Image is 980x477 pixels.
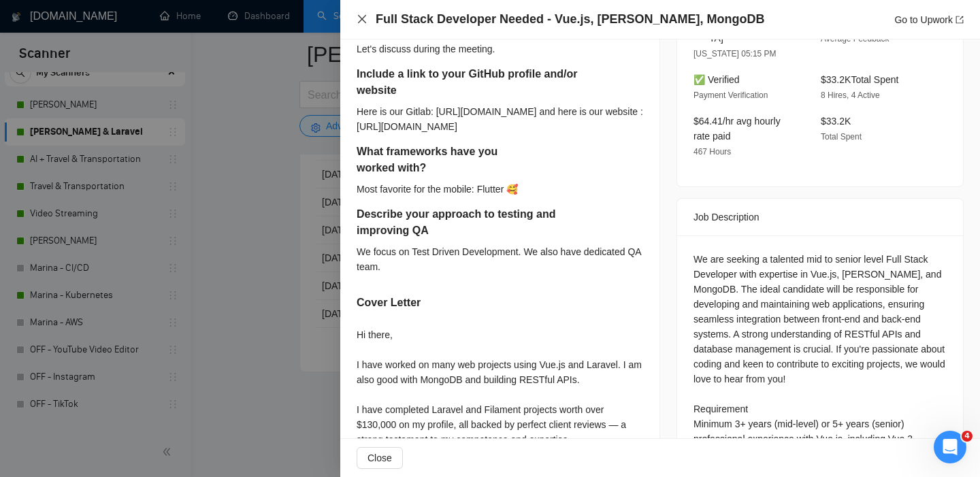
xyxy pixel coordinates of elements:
[934,431,966,463] iframe: Intercom live chat
[693,91,768,100] span: Payment Verification
[357,14,367,25] button: Close
[693,147,731,157] span: 467 Hours
[821,91,880,100] span: 8 Hires, 4 Active
[357,244,643,274] div: We focus on Test Driven Development. We also have dedicated QA team.
[821,116,851,127] span: $33.2K
[955,16,964,24] span: export
[357,42,643,56] div: Let's discuss during the meeting.
[367,450,392,465] span: Close
[357,295,421,311] h5: Cover Letter
[894,14,964,25] a: Go to Upworkexport
[693,199,947,235] div: Job Description
[821,74,898,85] span: $33.2K Total Spent
[357,206,600,239] h5: Describe your approach to testing and improving QA
[693,49,777,59] span: [US_STATE] 05:15 PM
[357,144,538,176] h5: What frameworks have you worked with?
[962,431,973,442] span: 4
[821,132,862,142] span: Total Spent
[376,11,764,28] h4: Full Stack Developer Needed - Vue.js, [PERSON_NAME], MongoDB
[693,74,740,85] span: ✅ Verified
[357,66,600,99] h5: Include a link to your GitHub profile and/or website
[357,447,403,469] button: Close
[357,104,643,134] div: Here is our Gitlab: [URL][DOMAIN_NAME] and here is our website : [URL][DOMAIN_NAME]
[693,116,781,142] span: $64.41/hr avg hourly rate paid
[357,14,367,24] span: close
[357,182,570,197] div: Most favorite for the mobile: Flutter 🥰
